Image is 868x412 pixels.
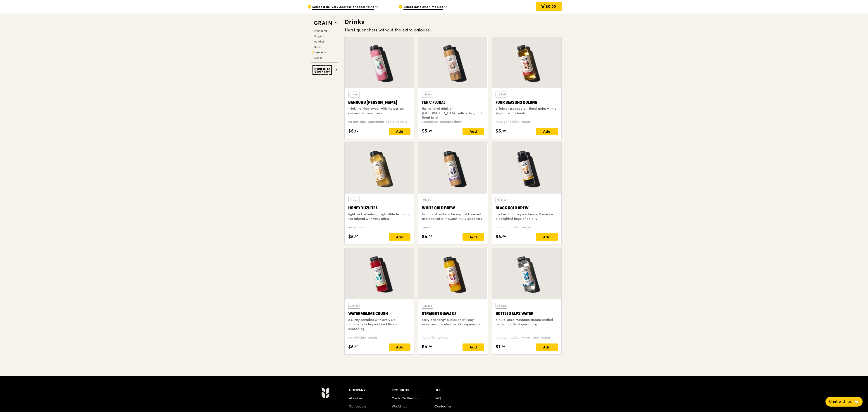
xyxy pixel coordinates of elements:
div: Bottled Alps Water [496,310,558,317]
span: 00 [502,129,506,133]
div: Add [536,128,558,135]
span: $6. [422,233,429,240]
img: Ember Smokery web logo [312,65,333,75]
span: 00 [502,234,506,238]
span: 50 [502,345,505,348]
a: FAQ [434,396,441,400]
img: Grain web logo [312,19,333,27]
span: $1. [496,343,502,350]
div: thick, not-too-sweet with the perfect amount of creaminess [348,107,410,116]
h3: Drinks [344,18,562,26]
div: Chilled [422,303,433,309]
div: Straight Guava OJ [422,310,484,317]
div: Add [463,343,484,351]
span: $6. [348,343,355,350]
span: $0.00 [546,4,556,9]
div: no sugar added, vegan [496,225,558,230]
div: Bandung [PERSON_NAME] [348,99,410,106]
span: $5. [348,233,355,240]
span: 🦙 [854,399,859,404]
a: About us [349,396,362,400]
div: Chilled [496,303,507,309]
div: zesty and tangy explosion of juicy sweetness, the elevated OJ experience [422,318,484,327]
div: light and refreshing, high altitude oolong tea infused with yuzu citrus [348,212,410,221]
span: 50 [429,129,432,133]
span: Bundles [314,40,324,43]
span: Regulars [314,35,325,38]
div: Honey Yuzu Tea [348,205,410,211]
div: the national drink of [GEOGRAPHIC_DATA] with a delightful floral twist [422,107,484,120]
span: Sides [314,45,321,49]
div: a pure, crisp mountain stream bottled, perfect for thirst quenching [496,318,558,327]
span: 50 [355,345,358,348]
div: Help [434,387,477,393]
div: Chilled [348,92,360,97]
div: no caffeine, vegan [348,335,410,340]
div: Chilled [348,197,360,203]
div: Chilled [496,92,507,97]
div: a Taiwanese special, floral notes with a slight creamy finish [496,107,558,116]
div: White Cold Brew [422,205,484,211]
div: no caffeine, vegan [422,335,484,340]
div: the best of Ethiopian beans, flowery with a delightful tinge of acidity [496,212,558,221]
span: Desserts [314,51,326,54]
a: Meals On Demand [392,396,420,400]
div: Chilled [496,197,507,203]
div: no caffeine, vegetarian, contains dairy [348,120,410,124]
div: full robust arabica beans, cold brewed and packed with sweet, nutty goodness [422,212,484,221]
div: a sunny paradise with every sip – tantalisingly tropical and thirst-quenching [348,318,410,331]
span: $6. [422,343,429,350]
div: Add [463,233,484,241]
div: Black Cold Brew [496,205,558,211]
div: Add [463,128,484,135]
span: 50 [355,234,358,238]
a: Contact us [434,405,451,408]
span: 50 [355,129,358,133]
div: vegan [422,225,484,230]
span: $5. [422,128,429,135]
span: Select date and time slot [403,5,443,10]
img: Grain [321,387,329,398]
div: Chilled [422,197,433,203]
span: $5. [348,128,355,135]
div: Add [389,233,410,241]
div: Chilled [422,92,433,97]
a: Weddings [392,405,407,408]
span: 50 [429,345,432,348]
span: Chat with us [829,399,852,404]
div: Company [349,387,392,393]
span: $5. [496,128,502,135]
span: Drinks [314,56,322,59]
div: Four Seasons Oolong [496,99,558,106]
div: Teh C Floral [422,99,484,106]
div: Add [389,343,410,351]
div: Add [536,343,558,351]
a: Our people [349,405,366,408]
div: Thirst quenchers without the extra calories. [344,27,562,33]
span: $6. [496,233,502,240]
div: Products [392,387,434,393]
span: Highlights [314,29,327,32]
div: no sugar added, vegan [496,120,558,124]
div: Chilled [348,303,360,309]
div: Watermelime Crush [348,310,410,317]
span: 00 [429,234,432,238]
div: Add [389,128,410,135]
div: no sugar added, no caffeine, vegan [496,335,558,340]
div: Add [536,233,558,241]
div: vegetarian, contains dairy [422,120,484,124]
button: Chat with us🦙 [825,397,863,407]
div: vegetarian [348,225,410,230]
span: Select a delivery address or Food Point [312,5,374,10]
